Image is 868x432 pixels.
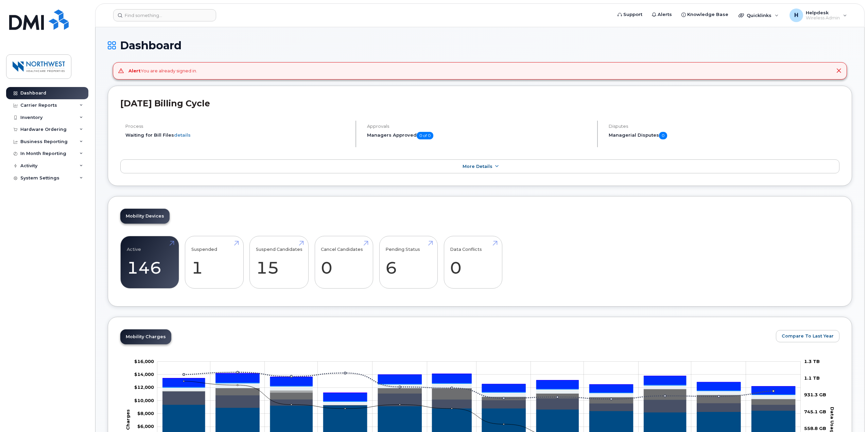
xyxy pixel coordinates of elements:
[385,240,431,285] a: Pending Status 6
[256,240,302,285] a: Suspend Candidates 15
[137,411,154,416] tspan: $8,000
[134,384,154,390] g: $0
[128,68,141,73] strong: Alert
[128,68,197,74] div: You are already signed in.
[108,39,852,51] h1: Dashboard
[776,330,839,342] button: Compare To Last Year
[163,391,795,412] g: Roaming
[321,240,367,285] a: Cancel Candidates 0
[134,398,154,403] tspan: $10,000
[659,132,667,139] span: 0
[134,359,154,364] g: $0
[417,132,433,139] span: 0 of 0
[609,124,839,129] h4: Disputes
[134,371,154,377] g: $0
[134,398,154,403] g: $0
[163,374,795,401] g: HST
[804,375,820,381] tspan: 1.1 TB
[134,371,154,377] tspan: $14,000
[804,392,826,397] tspan: 931.3 GB
[125,132,350,138] li: Waiting for Bill Files
[120,98,839,108] h2: [DATE] Billing Cycle
[174,132,191,138] a: details
[463,164,492,169] span: More Details
[134,359,154,364] tspan: $16,000
[367,132,591,139] h5: Managers Approved
[125,124,350,129] h4: Process
[782,333,834,339] span: Compare To Last Year
[120,209,170,224] a: Mobility Devices
[804,359,820,364] tspan: 1.3 TB
[120,329,171,344] a: Mobility Charges
[450,240,496,285] a: Data Conflicts 0
[137,411,154,416] g: $0
[125,409,131,430] tspan: Charges
[127,240,173,285] a: Active 146
[134,384,154,390] tspan: $12,000
[609,132,839,139] h5: Managerial Disputes
[804,426,826,431] tspan: 558.8 GB
[137,424,154,429] g: $0
[367,124,591,129] h4: Approvals
[804,409,826,414] tspan: 745.1 GB
[191,240,237,285] a: Suspended 1
[137,424,154,429] tspan: $6,000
